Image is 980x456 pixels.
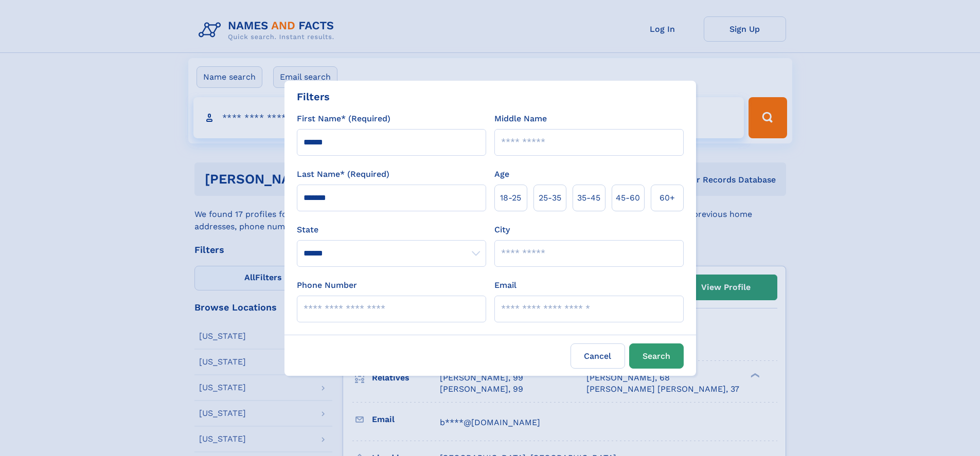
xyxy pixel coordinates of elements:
label: Middle Name [494,113,547,125]
label: Phone Number [297,279,357,291]
span: 35‑45 [577,192,600,204]
label: First Name* (Required) [297,113,390,125]
span: 25‑35 [539,192,561,204]
label: Email [494,279,516,291]
label: Age [494,168,509,180]
label: State [297,224,486,236]
span: 18‑25 [500,192,521,204]
div: Filters [297,89,330,104]
label: Last Name* (Required) [297,168,389,180]
button: Search [629,343,684,369]
label: City [494,224,510,236]
label: Cancel [571,343,625,369]
span: 60+ [660,192,675,204]
span: 45‑60 [616,192,640,204]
